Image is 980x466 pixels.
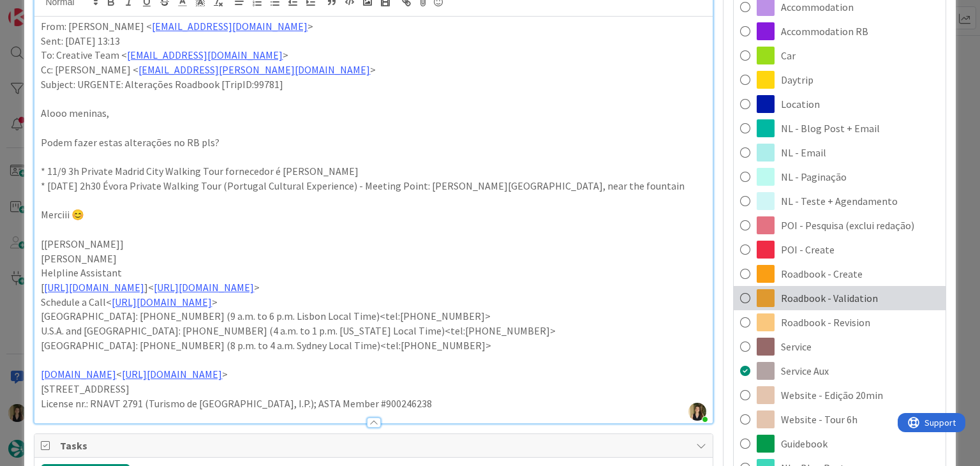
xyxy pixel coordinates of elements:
span: Service [781,339,812,354]
span: Support [27,2,58,17]
a: [URL][DOMAIN_NAME] [122,368,222,380]
p: Cc: [PERSON_NAME] < > [41,63,706,77]
span: NL - Email [781,145,826,160]
a: [EMAIL_ADDRESS][DOMAIN_NAME] [152,20,308,33]
span: Roadbook - Validation [781,290,878,306]
p: Alooo meninas, [41,106,706,121]
p: [PERSON_NAME] [41,252,706,266]
span: Website - Edição 20min [781,387,883,403]
p: * [DATE] 2h30 Évora Private Walking Tour (Portugal Cultural Experience) - Meeting Point: [PERSON_... [41,179,706,193]
span: Service Aux [781,363,829,379]
span: NL - Teste + Agendamento [781,193,898,209]
p: Schedule a Call< > [41,295,706,310]
p: * 11/9 3h Private Madrid City Walking Tour fornecedor é [PERSON_NAME] [41,164,706,179]
span: NL - Paginação [781,169,847,184]
span: Tasks [60,438,689,453]
p: U.S.A. and [GEOGRAPHIC_DATA]: [PHONE_NUMBER] (4 a.m. to 1 p.m. [US_STATE] Local Time)<tel:[PHONE_... [41,324,706,338]
p: To: Creative Team < > [41,48,706,63]
p: Helpline Assistant [41,266,706,280]
span: Roadbook - Create [781,266,863,282]
p: [ ]< > [41,280,706,295]
span: Guidebook [781,436,828,451]
p: [GEOGRAPHIC_DATA]: [PHONE_NUMBER] (9 a.m. to 6 p.m. Lisbon Local Time)<tel:[PHONE_NUMBER]> [41,309,706,324]
p: Subject: URGENTE: Alterações Roadbook [TripID:99781] [41,77,706,92]
span: Website - Tour 6h [781,412,857,427]
span: POI - Pesquisa (exclui redação) [781,218,914,233]
p: License nr.: RNAVT 2791 (Turismo de [GEOGRAPHIC_DATA], I.P.); ASTA Member #900246238 [41,396,706,411]
span: Car [781,48,796,63]
img: C71RdmBlZ3pIy3ZfdYSH8iJ9DzqQwlfe.jpg [688,403,706,421]
span: Roadbook - Revision [781,315,870,330]
p: [[PERSON_NAME]] [41,237,706,252]
p: < > [41,367,706,382]
a: [EMAIL_ADDRESS][PERSON_NAME][DOMAIN_NAME] [138,63,370,76]
p: [GEOGRAPHIC_DATA]: [PHONE_NUMBER] (8 p.m. to 4 a.m. Sydney Local Time)<tel:[PHONE_NUMBER]> [41,338,706,353]
p: Podem fazer estas alterações no RB pls? [41,135,706,150]
p: Merciii 😊 [41,207,706,222]
span: POI - Create [781,242,835,257]
span: Daytrip [781,72,813,87]
a: [URL][DOMAIN_NAME] [154,281,254,294]
p: Sent: [DATE] 13:13 [41,34,706,49]
a: [EMAIL_ADDRESS][DOMAIN_NAME] [127,49,283,61]
a: [URL][DOMAIN_NAME] [112,296,212,308]
p: From: [PERSON_NAME] < > [41,19,706,34]
p: [STREET_ADDRESS] [41,382,706,396]
span: Location [781,96,820,112]
a: [URL][DOMAIN_NAME] [44,281,144,294]
span: Accommodation RB [781,24,868,39]
a: [DOMAIN_NAME] [41,368,116,380]
span: NL - Blog Post + Email [781,121,880,136]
